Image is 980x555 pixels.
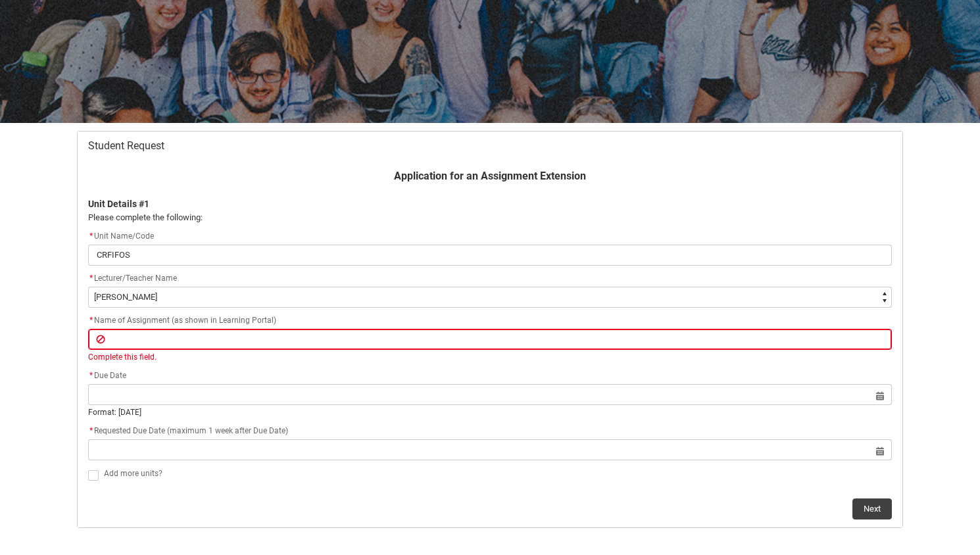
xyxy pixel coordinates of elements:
[88,351,892,363] div: Complete this field.
[89,316,93,325] abbr: required
[88,406,892,418] div: Format: [DATE]
[94,274,177,283] span: Lecturer/Teacher Name
[88,316,276,325] span: Name of Assignment (as shown in Learning Portal)
[104,469,162,478] span: Add more units?
[88,199,149,209] b: Unit Details #1
[77,131,903,528] article: Redu_Student_Request flow
[89,274,93,283] abbr: required
[89,426,93,435] abbr: required
[88,426,288,435] span: Requested Due Date (maximum 1 week after Due Date)
[88,139,164,153] span: Student Request
[88,371,126,380] span: Due Date
[852,498,892,519] button: Next
[89,231,93,241] abbr: required
[88,211,892,224] p: Please complete the following:
[88,231,154,241] span: Unit Name/Code
[89,371,93,380] abbr: required
[394,170,586,182] b: Application for an Assignment Extension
